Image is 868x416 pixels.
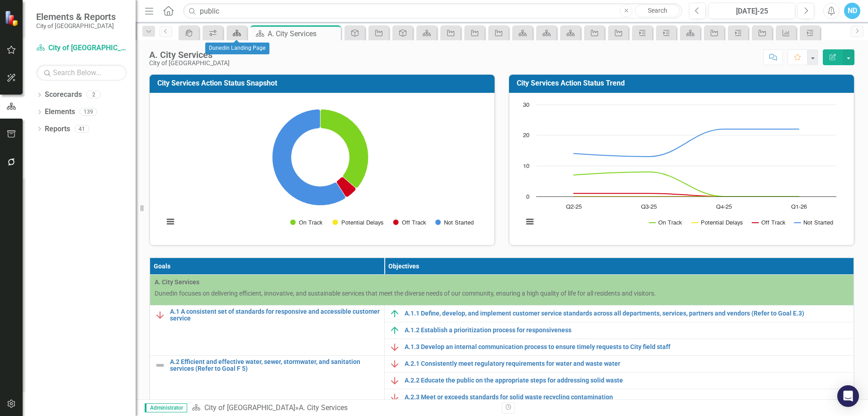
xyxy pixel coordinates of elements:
div: 41 [75,125,89,133]
td: Double-Click to Edit [150,274,854,305]
div: Chart. Highcharts interactive chart. [159,100,485,236]
a: Scorecards [45,90,82,100]
td: Double-Click to Edit Right Click for Context Menu [150,355,385,406]
path: Not Started, 13. [272,109,345,206]
button: View chart menu, Chart [164,215,177,228]
img: Off Track [389,359,400,369]
h3: City Services Action Status Trend [517,79,849,87]
td: Double-Click to Edit Right Click for Context Menu [385,389,854,406]
p: Dunedin focuses on delivering efficient, innovative, and sustainable services that meet the diver... [155,289,849,298]
span: Elements & Reports [36,11,116,22]
svg: Interactive chart [519,100,841,236]
a: City of [GEOGRAPHIC_DATA] [36,43,127,53]
text: Not Started [803,220,833,226]
button: [DATE]-25 [708,3,795,19]
td: Double-Click to Edit Right Click for Context Menu [385,322,854,339]
path: Off Track, 1. [337,177,356,197]
h3: City Services Action Status Snapshot [157,79,490,87]
text: 0 [526,194,529,200]
div: » [192,403,495,413]
button: ND [844,3,860,19]
button: Show On Track [649,219,682,226]
td: Double-Click to Edit Right Click for Context Menu [385,305,854,322]
a: A.2.3 Meet or exceeds standards for solid waste recycling contamination [405,394,849,401]
a: City of [GEOGRAPHIC_DATA] [204,403,295,412]
img: Off Track [389,375,400,386]
div: A. City Services [299,403,348,412]
input: Search ClearPoint... [183,3,682,19]
text: Q4-25 [716,204,732,210]
input: Search Below... [36,65,127,81]
text: Q1-26 [791,204,807,210]
button: Show Off Track [393,219,425,226]
a: A.1 A consistent set of standards for responsive and accessible customer service [170,308,380,322]
button: Show Not Started [794,219,833,226]
td: Double-Click to Edit Right Click for Context Menu [385,339,854,355]
button: Show Not Started [435,219,473,226]
div: A. City Services [268,28,339,39]
div: Open Intercom Messenger [837,385,859,407]
button: View chart menu, Chart [524,215,536,228]
div: Chart. Highcharts interactive chart. [519,100,844,236]
button: Show Off Track [752,219,785,226]
text: Not Started [444,220,474,226]
td: Double-Click to Edit Right Click for Context Menu [385,372,854,389]
g: Off Track, line 3 of 4 with 4 data points. [572,191,801,198]
text: 10 [523,163,529,169]
a: A.2.2 Educate the public on the appropriate steps for addressing solid waste [405,377,849,384]
text: Q3-25 [641,204,657,210]
a: A.1.2 Establish a prioritization process for responsiveness [405,327,849,334]
img: Off Track [155,310,165,320]
button: Show Potential Delays [333,219,383,226]
svg: Interactive chart [159,100,481,236]
div: 139 [80,108,97,116]
small: City of [GEOGRAPHIC_DATA] [36,22,116,29]
span: Administrator [145,403,187,412]
path: Potential Delays, 0. [342,176,357,189]
div: [DATE]-25 [712,6,792,17]
a: A.2.1 Consistently meet regulatory requirements for water and waste water [405,360,849,367]
a: A.1.1 Define, develop, and implement customer service standards across all departments, services,... [405,310,849,317]
a: A.2 Efficient and effective water, sewer, stormwater, and sanitation services (Refer to Goal F 5) [170,359,380,373]
div: Dunedin Landing Page [205,43,269,54]
img: Off Track [389,342,400,353]
g: Potential Delays, line 2 of 4 with 4 data points. [572,195,801,198]
a: A.1.3 Develop an internal communication process to ensure timely requests to City field staff [405,344,849,350]
div: A. City Services [149,50,230,60]
a: Reports [45,124,70,134]
img: Off Track [389,392,400,403]
text: 30 [523,102,529,108]
div: 2 [86,91,101,99]
text: 20 [523,133,529,139]
button: Show Potential Delays [692,219,743,226]
button: Show On Track [290,219,323,226]
text: Q2-25 [566,204,582,210]
span: A. City Services [155,277,849,287]
a: Elements [45,107,75,117]
td: Double-Click to Edit Right Click for Context Menu [150,305,385,355]
td: Double-Click to Edit Right Click for Context Menu [385,355,854,372]
a: Search [635,5,680,17]
img: Not Defined [155,360,165,371]
div: City of [GEOGRAPHIC_DATA] [149,60,230,67]
img: ClearPoint Strategy [5,10,20,26]
img: On Track [389,308,400,319]
img: On Track [389,325,400,336]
